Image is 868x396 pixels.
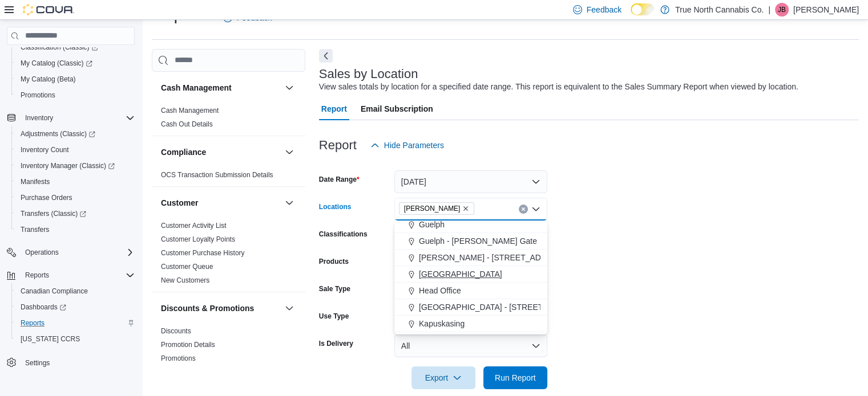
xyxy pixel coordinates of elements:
[11,142,139,158] button: Inventory Count
[21,356,54,370] a: Settings
[152,168,305,186] div: Compliance
[282,145,296,159] button: Compliance
[152,219,305,292] div: Customer
[16,284,135,298] span: Canadian Compliance
[16,143,135,157] span: Inventory Count
[394,266,547,283] button: [GEOGRAPHIC_DATA]
[11,87,139,103] button: Promotions
[2,267,139,283] button: Reports
[16,316,135,330] span: Reports
[161,106,219,115] span: Cash Management
[21,355,135,369] span: Settings
[16,40,103,54] a: Classification (Classic)
[394,332,547,349] button: Kitchener
[161,120,213,129] span: Cash Out Details
[16,159,119,173] a: Inventory Manager (Classic)
[11,158,139,174] a: Inventory Manager (Classic)
[419,219,445,230] span: Guelph
[16,191,135,205] span: Purchase Orders
[411,366,475,389] button: Export
[161,354,196,362] a: Promotions
[366,134,449,157] button: Hide Parameters
[16,332,84,346] a: [US_STATE] CCRS
[16,316,49,330] a: Reports
[161,249,245,257] a: Customer Purchase History
[631,15,631,16] span: Dark Mode
[21,246,135,259] span: Operations
[319,138,357,152] h3: Report
[319,257,349,266] label: Products
[483,366,547,389] button: Run Report
[21,268,135,282] span: Reports
[16,159,135,173] span: Inventory Manager (Classic)
[319,49,333,63] button: Next
[778,3,786,17] span: JB
[21,145,69,154] span: Inventory Count
[361,97,433,120] span: Email Subscription
[11,39,139,55] a: Classification (Classic)
[16,88,60,102] a: Promotions
[2,244,139,260] button: Operations
[161,303,280,314] button: Discounts & Promotions
[161,82,280,93] button: Cash Management
[394,316,547,332] button: Kapuskasing
[394,334,547,357] button: All
[21,246,63,259] button: Operations
[495,372,536,383] span: Run Report
[21,129,95,138] span: Adjustments (Classic)
[161,263,213,271] a: Customer Queue
[21,177,50,186] span: Manifests
[21,268,54,282] button: Reports
[419,235,537,247] span: Guelph - [PERSON_NAME] Gate
[16,207,135,221] span: Transfers (Classic)
[319,312,349,321] label: Use Type
[21,111,135,125] span: Inventory
[16,127,135,141] span: Adjustments (Classic)
[161,262,213,271] span: Customer Queue
[419,285,461,296] span: Head Office
[161,222,227,230] a: Customer Activity List
[394,283,547,299] button: Head Office
[399,202,475,215] span: Aylmer
[16,72,135,86] span: My Catalog (Beta)
[11,126,139,142] a: Adjustments (Classic)
[2,110,139,126] button: Inventory
[11,190,139,206] button: Purchase Orders
[161,235,235,243] a: Customer Loyalty Points
[675,3,764,17] p: True North Cannabis Co.
[319,175,360,184] label: Date Range
[775,3,789,17] div: Jeff Butcher
[319,202,352,211] label: Locations
[161,170,273,179] span: OCS Transaction Submission Details
[161,235,235,244] span: Customer Loyalty Points
[394,170,547,193] button: [DATE]
[16,223,54,236] a: Transfers
[384,140,444,151] span: Hide Parameters
[394,250,547,266] button: [PERSON_NAME] - [STREET_ADDRESS]
[25,358,50,368] span: Settings
[319,339,353,348] label: Is Delivery
[25,113,53,123] span: Inventory
[419,268,502,280] span: [GEOGRAPHIC_DATA]
[21,209,86,218] span: Transfers (Classic)
[152,324,305,370] div: Discounts & Promotions
[21,75,76,84] span: My Catalog (Beta)
[16,56,135,70] span: My Catalog (Classic)
[404,203,461,214] span: [PERSON_NAME]
[161,120,213,128] a: Cash Out Details
[161,248,245,258] span: Customer Purchase History
[21,43,98,52] span: Classification (Classic)
[11,331,139,347] button: [US_STATE] CCRS
[161,303,254,314] h3: Discounts & Promotions
[161,340,215,349] span: Promotion Details
[16,175,135,189] span: Manifests
[462,205,469,212] button: Remove Aylmer from selection in this group
[21,193,72,202] span: Purchase Orders
[161,326,191,336] span: Discounts
[419,318,465,329] span: Kapuskasing
[319,230,368,239] label: Classifications
[282,196,296,210] button: Customer
[319,81,798,93] div: View sales totals by location for a specified date range. This report is equivalent to the Sales ...
[21,303,66,312] span: Dashboards
[161,146,206,158] h3: Compliance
